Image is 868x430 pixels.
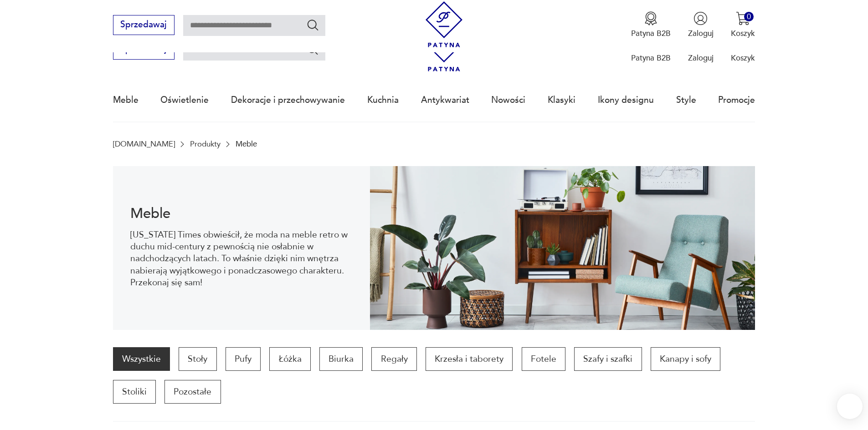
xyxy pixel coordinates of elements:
a: Promocje [718,79,755,121]
a: Wszystkie [113,347,170,371]
a: Meble [113,79,139,121]
img: Ikona koszyka [736,11,750,25]
button: Szukaj [306,18,319,31]
img: Ikonka użytkownika [693,11,708,25]
button: Sprzedawaj [113,15,175,35]
iframe: Smartsupp widget button [837,394,863,419]
button: Patyna B2B [631,11,671,39]
a: Kuchnia [367,79,399,121]
a: Style [676,79,696,121]
a: Biurka [319,347,363,371]
img: Meble [370,166,755,330]
a: Produkty [190,140,221,148]
button: 0Koszyk [731,11,755,39]
a: Dekoracje i przechowywanie [231,79,345,121]
button: Szukaj [306,43,319,56]
a: [DOMAIN_NAME] [113,140,175,148]
img: Ikona medalu [644,11,658,25]
a: Oświetlenie [160,79,209,121]
a: Stoliki [113,380,156,404]
a: Szafy i szafki [574,347,642,371]
a: Pufy [226,347,261,371]
a: Antykwariat [421,79,469,121]
a: Regały [371,347,416,371]
a: Klasyki [548,79,575,121]
div: 0 [744,12,754,21]
a: Ikona medaluPatyna B2B [631,11,671,39]
p: Koszyk [731,28,755,39]
a: Łóżka [269,347,310,371]
p: Patyna B2B [631,53,671,63]
p: [US_STATE] Times obwieścił, że moda na meble retro w duchu mid-century z pewnością nie osłabnie w... [130,229,352,289]
p: Zaloguj [688,28,714,39]
button: Zaloguj [688,11,714,39]
a: Nowości [491,79,525,121]
a: Pozostałe [164,380,221,404]
a: Fotele [522,347,565,371]
a: Sprzedawaj [113,22,175,29]
a: Krzesła i taborety [426,347,513,371]
p: Zaloguj [688,53,714,63]
a: Kanapy i sofy [651,347,720,371]
p: Koszyk [731,53,755,63]
p: Patyna B2B [631,28,671,39]
h1: Meble [130,207,352,220]
a: Sprzedawaj [113,46,175,54]
img: Patyna - sklep z meblami i dekoracjami vintage [421,1,467,47]
a: Stoły [179,347,216,371]
a: Ikony designu [598,79,654,121]
p: Meble [236,140,257,148]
